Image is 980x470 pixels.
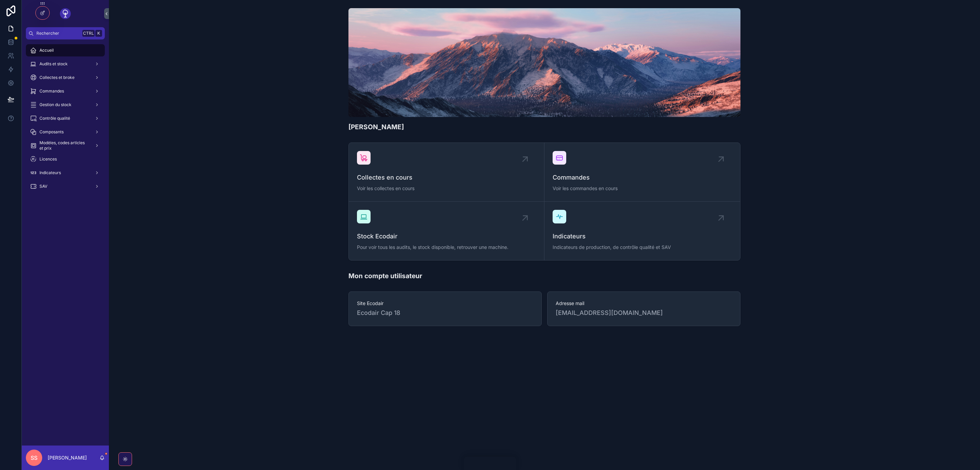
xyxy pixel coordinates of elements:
span: Contrôle qualité [39,116,70,121]
span: [EMAIL_ADDRESS][DOMAIN_NAME] [556,308,732,318]
span: Pour voir tous les audits, le stock disponible, retrouver une machine. [357,244,536,251]
span: Modèles, codes articles et prix [39,140,89,151]
a: Contrôle qualité [26,112,105,124]
span: Rechercher [36,31,80,36]
span: Voir les commandes en cours [553,185,732,192]
span: Collectes et broke [39,75,75,80]
span: SAV [39,184,47,189]
span: Audits et stock [39,61,68,67]
a: Gestion du stock [26,99,105,111]
span: Stock Ecodair [357,232,536,241]
span: Gestion du stock [39,102,71,107]
span: Site Ecodair [357,300,533,307]
span: K [96,31,101,36]
h1: [PERSON_NAME] [348,122,404,132]
span: Indicateurs de production, de contrôle qualité et SAV [553,244,732,251]
a: Composants [26,126,105,138]
a: Licences [26,153,105,165]
div: scrollable content [22,39,109,201]
a: Audits et stock [26,58,105,70]
span: Ctrl [82,30,95,37]
span: Indicateurs [553,232,732,241]
a: SAV [26,180,105,192]
span: Commandes [39,88,64,94]
span: SS [31,454,37,462]
span: Composants [39,129,64,135]
a: Commandes [26,85,105,97]
p: [PERSON_NAME] [48,454,87,461]
a: CommandesVoir les commandes en cours [544,143,740,202]
button: RechercherCtrlK [26,27,105,39]
span: Ecodair Cap 18 [357,308,400,318]
span: Indicateurs [39,170,61,175]
a: Accueil [26,44,105,56]
span: Collectes en cours [357,173,536,182]
span: Commandes [553,173,732,182]
a: Collectes et broke [26,71,105,84]
span: Licences [39,156,57,162]
span: Voir les collectes en cours [357,185,536,192]
span: Accueil [39,48,54,53]
a: Modèles, codes articles et prix [26,139,105,152]
h1: Mon compte utilisateur [348,271,422,281]
img: App logo [60,8,71,19]
span: Adresse mail [556,300,732,307]
a: IndicateursIndicateurs de production, de contrôle qualité et SAV [544,202,740,260]
a: Collectes en coursVoir les collectes en cours [349,143,544,202]
a: Indicateurs [26,167,105,179]
a: Stock EcodairPour voir tous les audits, le stock disponible, retrouver une machine. [349,202,544,260]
